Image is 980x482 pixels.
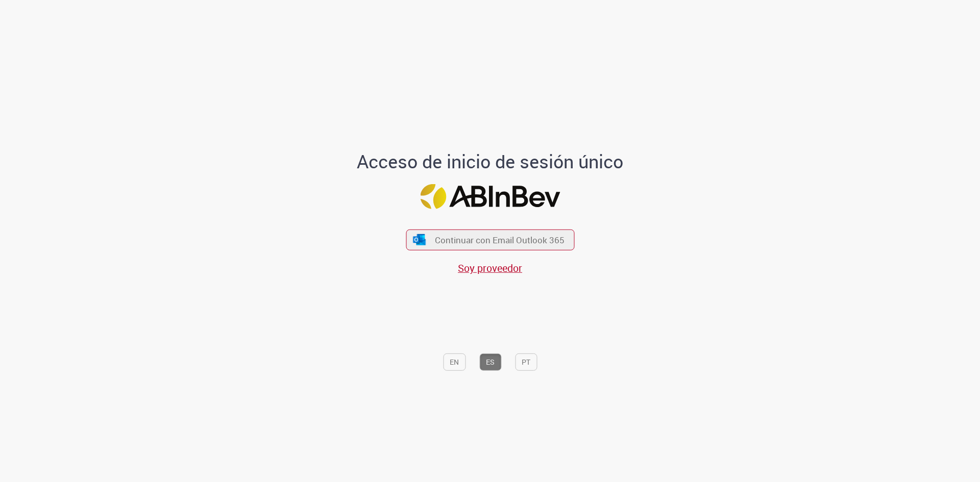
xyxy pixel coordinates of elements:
h1: Acceso de inicio de sesión único [349,151,632,172]
button: ES [479,353,501,371]
span: Continuar con Email Outlook 365 [435,234,565,246]
button: PT [515,353,537,371]
button: ícone Azure/Microsoft 360 Continuar con Email Outlook 365 [406,230,574,250]
img: Logo ABInBev [420,184,560,209]
button: EN [443,353,465,371]
img: ícone Azure/Microsoft 360 [412,234,427,245]
a: Soy proveedor [458,261,522,275]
